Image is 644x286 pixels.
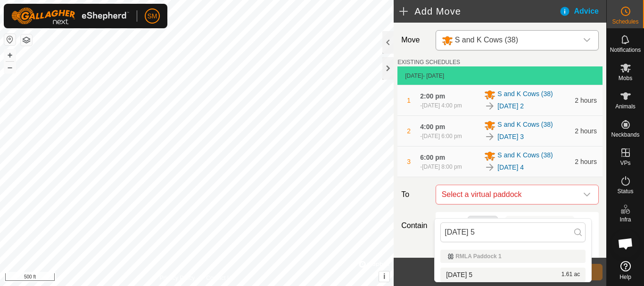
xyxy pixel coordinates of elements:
[484,131,495,142] img: To
[420,101,462,110] div: -
[484,162,495,173] img: To
[397,30,431,50] label: Move
[497,163,524,172] a: [DATE] 4
[21,34,32,46] button: Map Layers
[578,185,596,204] div: dropdown trigger
[617,188,633,194] span: Status
[423,73,444,79] span: - [DATE]
[611,132,639,138] span: Neckbands
[611,229,640,258] a: Open chat
[575,158,597,165] span: 2 hours
[420,123,445,131] span: 4:00 pm
[619,274,631,280] span: Help
[619,75,632,81] span: Mobs
[407,97,411,104] span: 1
[11,8,129,25] img: Gallagher Logo
[379,271,389,282] button: i
[420,132,462,140] div: -
[435,246,591,282] ul: Option List
[407,127,411,135] span: 2
[148,11,157,21] span: SM
[484,100,495,112] img: To
[206,274,234,282] a: Contact Us
[497,150,553,162] span: S and K Cows (38)
[4,49,16,61] button: +
[607,257,644,284] a: Help
[497,120,553,131] span: S and K Cows (38)
[422,133,462,139] span: [DATE] 6:00 pm
[440,268,586,282] li: 2025-08-30 5
[438,31,578,50] span: S and K Cows
[448,253,578,259] div: RMLA Paddock 1
[420,163,462,171] div: -
[422,163,462,170] span: [DATE] 8:00 pm
[438,185,578,204] span: Select a virtual paddock
[612,19,638,25] span: Schedules
[620,160,630,166] span: VPs
[399,6,559,17] h2: Add Move
[383,272,385,280] span: i
[420,154,445,161] span: 6:00 pm
[455,36,518,44] span: S and K Cows (38)
[422,102,462,109] span: [DATE] 4:00 pm
[578,31,596,50] div: dropdown trigger
[446,271,472,278] span: [DATE] 5
[559,6,606,17] div: Advice
[615,104,636,109] span: Animals
[619,217,631,222] span: Infra
[561,271,580,278] span: 1.61 ac
[397,220,431,231] label: Contain
[610,47,641,53] span: Notifications
[497,132,524,142] a: [DATE] 3
[420,92,445,100] span: 2:00 pm
[497,89,553,100] span: S and K Cows (38)
[4,34,16,45] button: Reset Map
[397,58,460,66] label: EXISTING SCHEDULES
[575,97,597,104] span: 2 hours
[575,127,597,135] span: 2 hours
[405,73,423,79] span: [DATE]
[407,158,411,165] span: 3
[4,62,16,73] button: –
[397,185,431,204] label: To
[497,101,524,111] a: [DATE] 2
[160,274,195,282] a: Privacy Policy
